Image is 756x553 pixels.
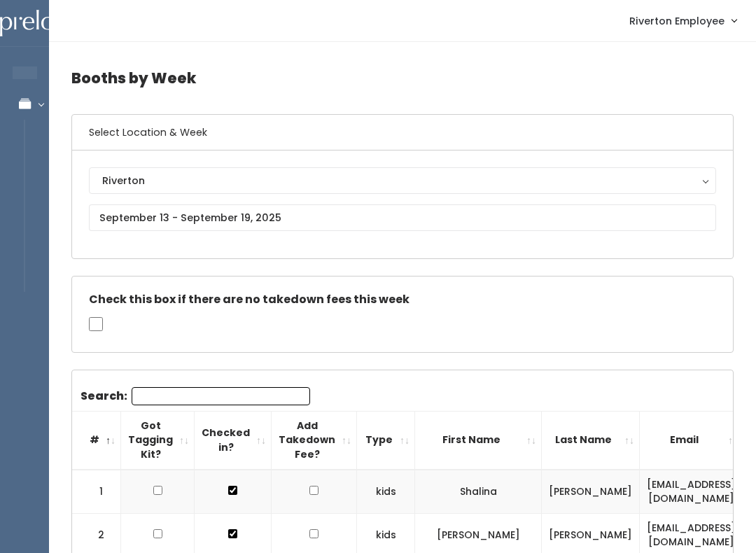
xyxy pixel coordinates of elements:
[71,59,734,97] h4: Booths by Week
[132,387,310,405] input: Search:
[542,470,640,514] td: [PERSON_NAME]
[357,470,415,514] td: kids
[542,411,640,469] th: Last Name: activate to sort column ascending
[72,470,121,514] td: 1
[357,411,415,469] th: Type: activate to sort column ascending
[640,411,743,469] th: Email: activate to sort column ascending
[121,411,195,469] th: Got Tagging Kit?: activate to sort column ascending
[89,167,716,194] button: Riverton
[89,293,716,306] h5: Check this box if there are no takedown fees this week
[80,387,310,405] label: Search:
[415,411,542,469] th: First Name: activate to sort column ascending
[72,115,733,150] h6: Select Location & Week
[89,204,716,231] input: September 13 - September 19, 2025
[415,470,542,514] td: Shalina
[272,411,357,469] th: Add Takedown Fee?: activate to sort column ascending
[72,411,121,469] th: #: activate to sort column descending
[195,411,272,469] th: Checked in?: activate to sort column ascending
[102,173,703,188] div: Riverton
[629,13,724,29] span: Riverton Employee
[640,470,743,514] td: [EMAIL_ADDRESS][DOMAIN_NAME]
[615,6,750,36] a: Riverton Employee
